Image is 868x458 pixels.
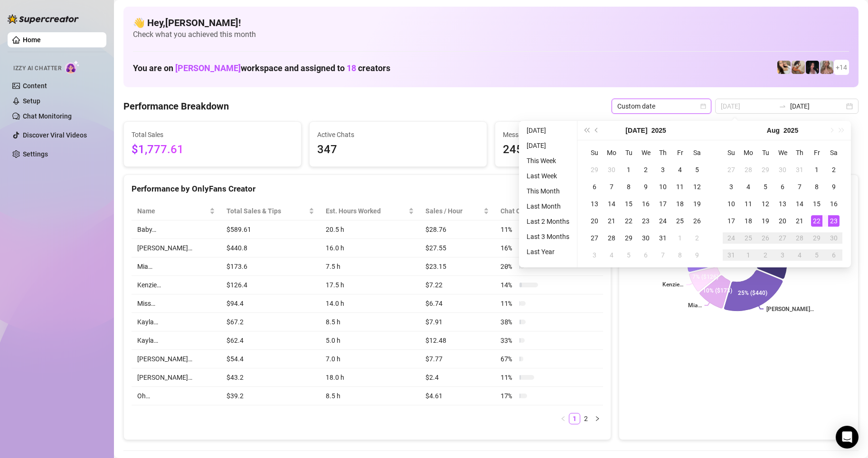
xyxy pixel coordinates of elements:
[603,229,620,247] td: 2025-07-28
[808,247,825,264] td: 2025-09-05
[132,331,221,350] td: Kayla…
[760,181,771,192] div: 5
[586,212,603,229] td: 2025-07-20
[721,101,775,111] input: Start date
[836,426,859,449] div: Open Intercom Messenger
[640,181,651,192] div: 9
[132,350,221,368] td: [PERSON_NAME]…
[221,350,320,368] td: $54.4
[317,129,479,140] span: Active Chats
[132,294,221,313] td: Miss…
[792,61,805,74] img: Kayla (@kaylathaylababy)
[808,178,825,195] td: 2025-08-08
[625,121,647,140] button: Choose a month
[132,387,221,405] td: Oh…
[811,249,822,261] div: 5
[689,229,706,247] td: 2025-08-02
[740,229,757,247] td: 2025-08-25
[495,202,603,220] th: Chat Conversion
[420,387,495,405] td: $4.61
[586,195,603,212] td: 2025-07-13
[65,60,80,74] img: AI Chatter
[774,247,791,264] td: 2025-09-03
[791,212,808,229] td: 2025-08-21
[740,161,757,178] td: 2025-07-28
[606,164,617,175] div: 30
[320,331,420,350] td: 5.0 h
[320,313,420,331] td: 8.5 h
[671,212,689,229] td: 2025-07-25
[620,178,637,195] td: 2025-07-08
[623,232,634,244] div: 29
[808,229,825,247] td: 2025-08-29
[132,257,221,276] td: Mia…
[500,261,516,272] span: 20 %
[500,372,516,383] span: 11 %
[23,131,87,139] a: Discover Viral Videos
[623,164,634,175] div: 1
[691,198,703,210] div: 19
[221,368,320,387] td: $43.2
[589,164,600,175] div: 29
[820,61,833,74] img: Kenzie (@dmaxkenz)
[620,161,637,178] td: 2025-07-01
[320,368,420,387] td: 18.0 h
[586,144,603,161] th: Su
[691,181,703,192] div: 12
[589,232,600,244] div: 27
[757,195,774,212] td: 2025-08-12
[420,368,495,387] td: $2.4
[779,102,786,110] span: to
[791,229,808,247] td: 2025-08-28
[791,195,808,212] td: 2025-08-14
[825,144,842,161] th: Sa
[132,129,293,140] span: Total Sales
[13,64,61,73] span: Izzy AI Chatter
[320,387,420,405] td: 8.5 h
[825,247,842,264] td: 2025-09-06
[500,298,516,309] span: 11 %
[23,36,41,44] a: Home
[617,99,706,113] span: Custom date
[726,164,737,175] div: 27
[586,247,603,264] td: 2025-08-03
[320,239,420,257] td: 16.0 h
[691,249,703,261] div: 9
[760,198,771,210] div: 12
[175,63,241,73] span: [PERSON_NAME]
[757,229,774,247] td: 2025-08-26
[811,164,822,175] div: 1
[581,413,591,424] a: 2
[689,212,706,229] td: 2025-07-26
[320,220,420,239] td: 20.5 h
[586,178,603,195] td: 2025-07-06
[500,335,516,346] span: 33 %
[132,141,293,159] span: $1,777.61
[320,294,420,313] td: 14.0 h
[23,82,47,90] a: Content
[689,195,706,212] td: 2025-07-19
[523,155,573,166] li: This Week
[132,220,221,239] td: Baby…
[726,215,737,227] div: 17
[503,141,665,159] span: 2453
[654,178,671,195] td: 2025-07-10
[777,249,788,261] div: 3
[523,170,573,182] li: Last Week
[651,121,666,140] button: Choose a year
[674,215,686,227] div: 25
[133,16,849,29] h4: 👋 Hey, [PERSON_NAME] !
[674,232,686,244] div: 1
[589,181,600,192] div: 6
[586,229,603,247] td: 2025-07-27
[637,247,654,264] td: 2025-08-06
[726,181,737,192] div: 3
[347,63,356,73] span: 18
[640,232,651,244] div: 30
[592,413,603,424] button: right
[740,195,757,212] td: 2025-08-11
[606,215,617,227] div: 21
[523,125,573,136] li: [DATE]
[523,140,573,151] li: [DATE]
[221,387,320,405] td: $39.2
